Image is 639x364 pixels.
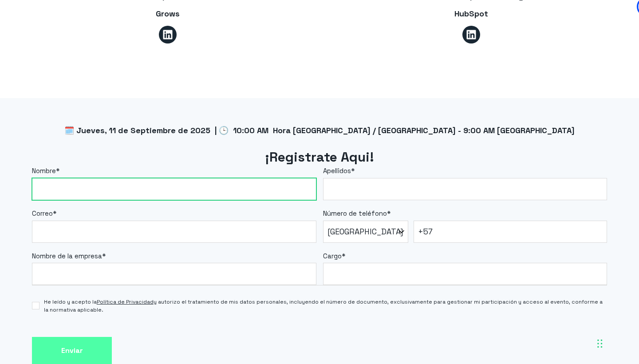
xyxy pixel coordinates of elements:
[44,298,607,314] span: He leído y acepto la y autorizo el tratamiento de mis datos personales, incluyendo el número de d...
[323,209,387,218] span: Número de teléfono
[159,26,177,44] a: Síguenos en LinkedIn
[32,166,56,175] span: Nombre
[64,125,575,135] span: 🗓️ Jueves, 11 de Septiembre de 2025 | 🕒 10:00 AM Hora [GEOGRAPHIC_DATA] / [GEOGRAPHIC_DATA] - 9:0...
[454,8,488,19] span: HubSpot
[32,148,607,166] h2: ¡Registrate Aqui!
[32,209,53,218] span: Correo
[32,302,39,309] input: He leído y acepto laPolítica de Privacidady autorizo el tratamiento de mis datos personales, incl...
[323,252,342,260] span: Cargo
[97,298,154,305] a: Política de Privacidad
[479,240,639,364] div: Widget de chat
[462,26,480,44] a: Síguenos en LinkedIn
[156,8,180,19] span: Grows
[597,330,603,357] div: Arrastrar
[323,166,351,175] span: Apellidos
[479,240,639,364] iframe: Chat Widget
[32,252,102,260] span: Nombre de la empresa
